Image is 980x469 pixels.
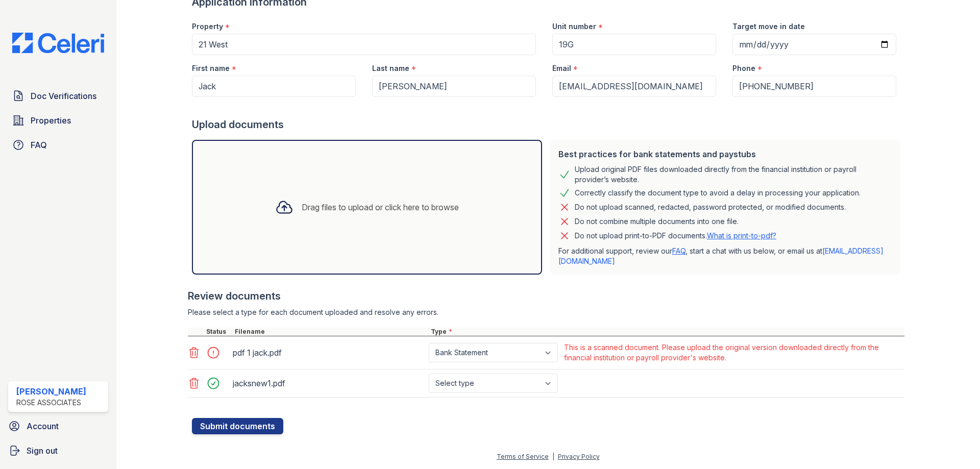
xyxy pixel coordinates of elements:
a: Privacy Policy [558,453,600,460]
div: Type [429,328,904,336]
div: This is a scanned document. Please upload the original version downloaded directly from the finan... [564,342,902,363]
div: pdf 1 jack.pdf [233,344,425,361]
div: Filename [233,328,429,336]
div: Status [204,328,233,336]
a: Sign out [4,440,112,461]
div: Rose Associates [16,398,86,408]
div: Do not combine multiple documents into one file. [575,215,739,228]
div: Drag files to upload or click here to browse [302,201,459,213]
span: Account [27,420,59,432]
img: CE_Logo_Blue-a8612792a0a2168367f1c8372b55b34899dd931a85d93a1a3d3e32e68fde9ad4.png [4,33,112,53]
a: What is print-to-pdf? [707,231,776,240]
div: Correctly classify the document type to avoid a delay in processing your application. [575,187,861,199]
a: Doc Verifications [8,86,108,106]
label: Phone [732,63,755,73]
div: Do not upload scanned, redacted, password protected, or modified documents. [575,201,846,213]
span: Sign out [27,445,58,457]
label: First name [192,63,230,73]
span: Properties [31,114,71,127]
p: Do not upload print-to-PDF documents. [575,231,776,241]
div: jacksnew1.pdf [233,375,425,391]
a: Terms of Service [497,453,549,460]
a: FAQ [8,135,108,155]
p: For additional support, review our , start a chat with us below, or email us at [558,246,892,266]
a: FAQ [672,246,685,255]
label: Target move in date [732,21,805,32]
span: Doc Verifications [31,90,96,102]
label: Email [552,63,571,73]
div: Review documents [188,289,904,303]
div: Best practices for bank statements and paystubs [558,148,892,160]
a: Properties [8,110,108,131]
span: FAQ [31,139,47,151]
label: Property [192,21,223,32]
a: Account [4,416,112,436]
label: Unit number [552,21,596,32]
div: | [552,453,554,460]
div: Upload original PDF files downloaded directly from the financial institution or payroll provider’... [575,164,892,185]
div: Upload documents [192,117,904,132]
label: Last name [372,63,409,73]
div: [PERSON_NAME] [16,385,86,398]
div: Please select a type for each document uploaded and resolve any errors. [188,307,904,317]
button: Submit documents [192,418,283,434]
